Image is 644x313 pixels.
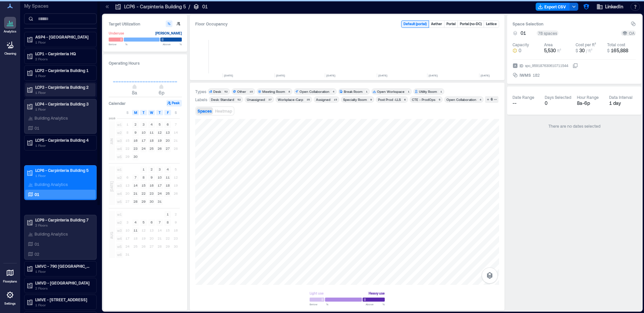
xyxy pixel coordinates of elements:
span: ft² [557,48,561,53]
div: 1 [439,89,443,93]
text: 18 [150,138,154,142]
text: 5 [143,220,145,224]
text: 10 [142,130,146,134]
span: w3 [116,227,123,234]
text: 6 [167,122,169,126]
text: 29 [142,199,146,203]
span: w1 [116,166,123,173]
div: 52 [223,89,229,93]
span: T [143,110,145,115]
div: 5 [437,98,441,102]
p: LCP9 - Carpinteria Building 7 [35,217,92,223]
text: 19 [158,138,162,142]
p: 1 Floor [35,173,92,178]
div: Date Range [513,95,534,100]
p: Cleaning [4,52,16,56]
text: 20 [166,138,170,142]
div: Workplace-Carp [278,97,303,102]
span: ID [520,62,523,69]
span: 01 [521,30,526,37]
div: 8 [287,89,291,93]
button: 6 [485,96,498,103]
span: w4 [116,190,123,197]
text: 12 [158,130,162,134]
div: Capacity [513,42,529,47]
text: 4 [135,220,137,224]
div: Heavy use [369,290,385,297]
text: 22 [142,191,146,195]
text: 8 [143,175,145,179]
div: 10 [248,89,254,93]
text: 11 [150,130,154,134]
span: AUG [109,232,114,239]
text: [DATE] [224,74,233,77]
div: [PERSON_NAME] [155,30,182,37]
div: Total cost [607,42,625,47]
div: 1 [407,89,411,93]
text: 5 [159,122,161,126]
p: 01 [202,3,208,10]
p: Analytics [4,29,16,34]
p: 2 Floors [35,56,92,62]
div: 1 day [609,100,636,107]
div: 35 [305,98,311,102]
span: w2 [116,219,123,226]
div: spc_959187630610711544 [524,62,569,69]
span: LinkedIn [605,3,623,10]
h3: Calendar [109,100,126,107]
text: 17 [142,138,146,142]
p: LCP6 - Carpinteria Building 5 [35,168,92,173]
span: 6p [159,90,164,96]
span: w3 [116,137,123,144]
p: LMVD - [GEOGRAPHIC_DATA] [35,280,92,286]
text: 31 [158,199,162,203]
text: 23 [133,146,138,150]
div: Data Interval [609,95,633,100]
span: -- [513,100,517,106]
div: Days Selected [545,95,571,100]
text: 21 [133,191,138,195]
div: 52 [236,98,242,102]
span: 2025 [109,116,115,120]
p: Building Analytics [35,115,68,121]
span: F [167,110,169,115]
text: 2 [151,167,153,171]
span: JUN [109,138,114,144]
button: Spaces [196,107,213,115]
p: 1 Floor [35,90,92,95]
p: LMVE - [STREET_ADDRESS] [35,297,92,302]
text: 11 [166,175,170,179]
span: Heatmap [215,109,232,113]
span: S [175,110,177,115]
p: LCP3 - Carpinteria Building 2 [35,84,92,90]
span: w1 [116,121,123,128]
span: M [134,110,137,115]
span: W [150,110,153,115]
p: LCP2 - Carpinteria Building 1 [35,68,92,73]
div: 4 [331,89,335,93]
span: $ [576,48,578,53]
p: LMVC - 790 [GEOGRAPHIC_DATA] B2 [35,263,92,269]
button: Default (portal) [401,21,429,27]
span: w4 [116,145,123,152]
span: IWMS [520,72,531,78]
p: LCP5 - Carpinteria Building 4 [35,137,92,143]
p: 01 [35,241,39,247]
p: 1 Floor [35,107,92,112]
div: OA [622,30,635,36]
text: 30 [133,154,138,159]
text: 3 [143,122,145,126]
span: w4 [116,235,123,242]
div: 6 [403,98,407,102]
p: 02 [35,251,39,257]
text: 7 [159,220,161,224]
a: Floorplans [1,265,19,286]
span: w6 [116,251,123,258]
div: Break Room [344,89,363,94]
p: 1 Floor [35,40,92,45]
p: My Spaces [24,3,97,9]
text: 1 [143,167,145,171]
text: 7 [135,175,137,179]
p: 1 Floor [35,73,92,78]
button: 0 [513,47,541,54]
